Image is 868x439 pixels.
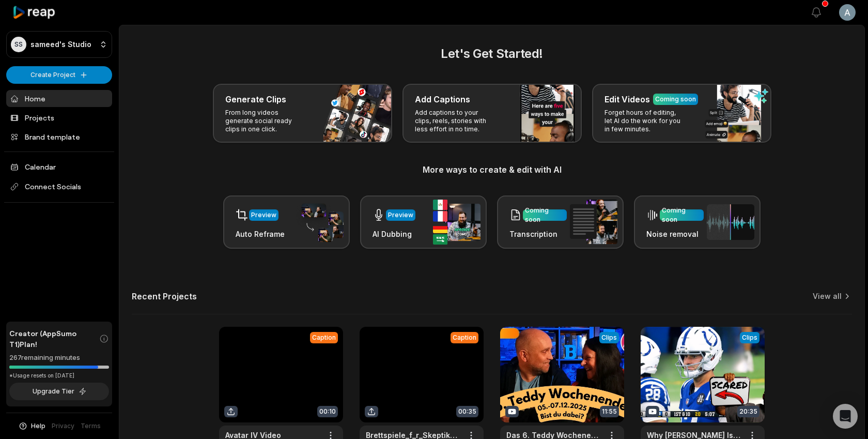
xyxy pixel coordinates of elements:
a: Terms [81,421,101,431]
p: From long videos generate social ready clips in one click. [225,109,305,133]
a: Privacy [52,421,74,431]
div: Open Intercom Messenger [833,404,858,429]
div: *Usage resets on [DATE] [9,372,109,380]
img: noise_removal.png [707,204,754,240]
div: Coming soon [525,206,565,224]
h2: Recent Projects [132,291,197,301]
h3: Add Captions [415,93,470,105]
img: transcription.png [570,200,617,244]
button: Create Project [6,66,112,84]
a: Projects [6,109,112,126]
div: 267 remaining minutes [9,353,109,363]
button: Upgrade Tier [9,383,109,400]
h3: Noise removal [646,229,704,239]
h3: More ways to create & edit with AI [132,163,852,176]
div: Coming soon [662,206,702,224]
span: Connect Socials [6,177,112,196]
p: sameed's Studio [30,40,91,49]
img: auto_reframe.png [296,202,344,243]
a: Brand template [6,128,112,145]
img: ai_dubbing.png [433,200,481,245]
a: View all [813,291,842,301]
a: Calendar [6,158,112,175]
p: Add captions to your clips, reels, stories with less effort in no time. [415,109,495,133]
span: Creator (AppSumo T1) Plan! [9,328,99,350]
h3: Transcription [509,229,567,239]
div: Preview [251,210,276,220]
h2: Let's Get Started! [132,44,852,63]
h3: AI Dubbing [373,229,415,239]
span: Help [31,421,45,431]
h3: Edit Videos [605,93,650,105]
button: Help [18,421,45,431]
div: Preview [388,210,413,220]
div: Coming soon [655,95,696,104]
div: SS [11,37,26,52]
p: Forget hours of editing, let AI do the work for you in few minutes. [605,109,685,133]
h3: Generate Clips [225,93,286,105]
a: Home [6,90,112,107]
h3: Auto Reframe [236,229,285,239]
